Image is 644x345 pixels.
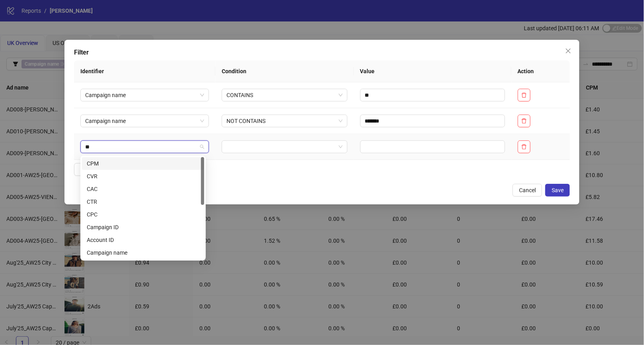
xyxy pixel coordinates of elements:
[552,187,564,193] span: Save
[562,45,575,57] button: Close
[82,208,204,221] div: CPC
[87,210,199,219] div: CPC
[82,170,204,183] div: CVR
[226,115,342,127] span: NOT CONTAINS
[521,144,527,150] span: delete
[565,48,572,54] span: close
[87,248,199,257] div: Campaign name
[87,197,199,206] div: CTR
[87,236,199,244] div: Account ID
[511,60,570,82] th: Action
[513,184,542,197] button: Cancel
[82,221,204,234] div: Campaign ID
[74,60,216,82] th: Identifier
[85,115,205,127] span: Campaign name
[85,89,205,101] span: Campaign name
[82,195,204,208] div: CTR
[519,187,536,193] span: Cancel
[226,89,342,101] span: CONTAINS
[74,163,105,176] button: Add
[82,246,204,259] div: Campaign name
[82,234,204,246] div: Account ID
[521,118,527,124] span: delete
[74,48,570,57] div: Filter
[87,159,199,168] div: CPM
[87,172,199,181] div: CVR
[87,223,199,232] div: Campaign ID
[215,60,353,82] th: Condition
[82,183,204,195] div: CAC
[87,185,199,193] div: CAC
[545,184,570,197] button: Save
[82,157,204,170] div: CPM
[354,60,511,82] th: Value
[521,92,527,98] span: delete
